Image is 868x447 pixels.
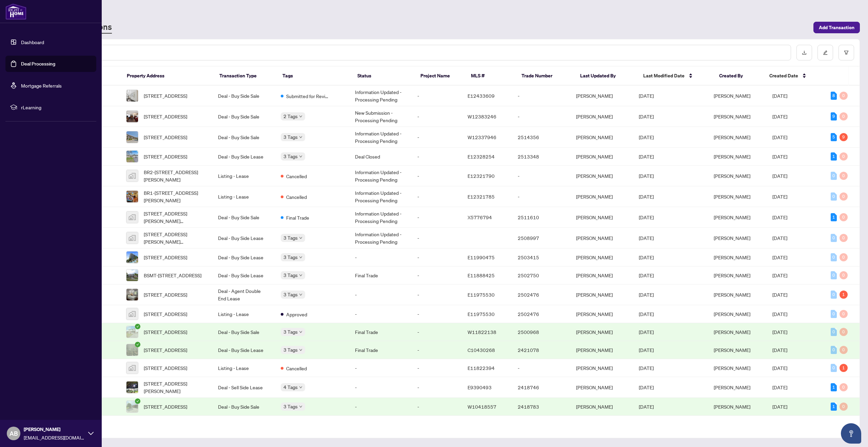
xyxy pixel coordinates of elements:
div: 0 [840,234,848,242]
img: thumbnail-img [126,401,138,412]
span: 3 Tags [283,271,298,279]
span: [DATE] [639,347,654,353]
span: 3 Tags [283,133,298,141]
span: [DATE] [639,173,654,179]
span: down [299,274,302,277]
span: E11822394 [468,365,495,371]
span: 3 Tags [283,152,298,160]
td: Information Updated - Processing Pending [350,166,412,186]
span: [DATE] [772,311,787,317]
td: Final Trade [350,266,412,284]
div: 1 [831,213,837,221]
img: thumbnail-img [126,211,138,223]
th: Tags [277,67,352,86]
span: BSMT-[STREET_ADDRESS] [144,272,201,279]
img: logo [5,3,26,20]
img: thumbnail-img [126,308,138,320]
span: [DATE] [639,329,654,335]
span: [DATE] [639,93,654,99]
span: [DATE] [772,365,787,371]
span: [DATE] [772,404,787,410]
td: [PERSON_NAME] [571,86,633,106]
img: thumbnail-img [126,131,138,143]
td: - [412,127,462,148]
td: - [412,266,462,284]
th: Status [352,67,415,86]
td: Deal - Buy Side Sale [213,207,275,228]
span: down [299,135,302,139]
span: [STREET_ADDRESS] [144,364,187,372]
span: [DATE] [639,384,654,390]
div: 0 [840,172,848,180]
span: AB [9,429,18,438]
td: [PERSON_NAME] [571,377,633,398]
td: Listing - Lease [213,166,275,186]
span: edit [823,50,828,55]
td: Deal - Buy Side Lease [213,266,275,284]
span: [DATE] [639,134,654,140]
span: [DATE] [772,347,787,353]
td: - [512,186,571,207]
td: - [512,106,571,127]
td: 2513348 [512,148,571,166]
span: Last Modified Date [643,72,685,79]
td: Information Updated - Processing Pending [350,86,412,106]
td: - [350,305,412,323]
td: [PERSON_NAME] [571,127,633,148]
td: - [412,148,462,166]
span: [PERSON_NAME] [714,153,750,160]
span: W12337946 [468,134,496,140]
button: Open asap [841,423,861,444]
img: thumbnail-img [126,191,138,202]
th: Last Updated By [575,67,638,86]
span: 3 Tags [283,346,298,354]
span: [PERSON_NAME] [714,272,750,278]
td: 2502750 [512,266,571,284]
td: - [412,377,462,398]
span: [STREET_ADDRESS] [144,291,187,298]
div: 0 [831,234,837,242]
td: - [412,106,462,127]
div: 0 [840,213,848,221]
span: W10418557 [468,404,496,410]
div: 0 [840,112,848,120]
span: [PERSON_NAME] [24,426,85,433]
span: down [299,348,302,352]
div: 0 [831,364,837,372]
td: Deal - Buy Side Lease [213,228,275,248]
span: [PERSON_NAME] [714,254,750,260]
span: [DATE] [639,404,654,410]
span: [STREET_ADDRESS] [144,328,187,336]
span: [PERSON_NAME] [714,365,750,371]
span: down [299,115,302,118]
span: down [299,236,302,240]
span: [PERSON_NAME] [714,214,750,220]
td: Information Updated - Processing Pending [350,186,412,207]
th: Trade Number [516,67,575,86]
div: 0 [840,253,848,261]
a: Deal Processing [21,61,55,67]
span: 3 Tags [283,328,298,336]
span: [DATE] [772,153,787,160]
a: Dashboard [21,39,44,45]
span: [PERSON_NAME] [714,347,750,353]
span: [DATE] [639,214,654,220]
td: [PERSON_NAME] [571,207,633,228]
img: thumbnail-img [126,362,138,374]
span: [DATE] [772,292,787,298]
span: [PERSON_NAME] [714,329,750,335]
span: down [299,155,302,158]
span: Approved [286,311,307,318]
td: Deal - Agent Double End Lease [213,284,275,305]
span: BR2-[STREET_ADDRESS][PERSON_NAME] [144,168,207,183]
span: X5776794 [468,214,492,220]
button: Add Transaction [813,22,860,33]
span: download [802,50,807,55]
span: [DATE] [772,193,787,200]
div: 0 [831,310,837,318]
td: - [512,359,571,377]
span: E12321790 [468,173,495,179]
div: 9 [831,112,837,120]
span: down [299,330,302,334]
td: [PERSON_NAME] [571,266,633,284]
